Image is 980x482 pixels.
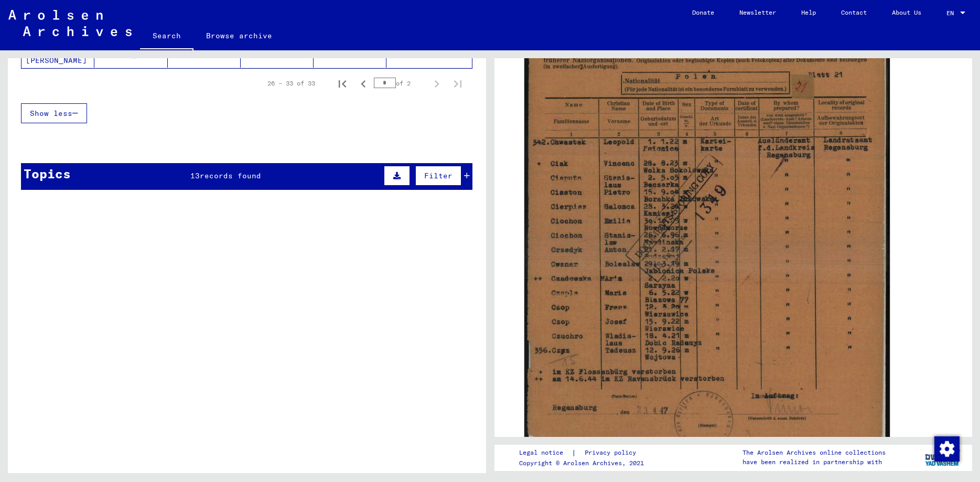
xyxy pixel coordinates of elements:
button: Show less [21,103,87,123]
div: 26 – 33 of 33 [267,79,315,88]
span: Show less [30,109,72,118]
a: Browse archive [193,23,285,48]
p: Copyright © Arolsen Archives, 2021 [519,458,649,468]
img: Change consent [934,436,960,462]
button: Next page [426,73,447,94]
button: Filter [415,166,461,186]
div: Topics [24,164,71,183]
a: Legal notice [519,447,572,458]
img: yv_logo.png [923,444,962,470]
span: EN [946,9,958,17]
div: of 2 [374,78,426,88]
div: Change consent [934,436,959,461]
button: Previous page [353,73,374,94]
button: Last page [447,73,468,94]
div: | [519,447,649,458]
span: 13 [190,171,200,180]
img: Arolsen_neg.svg [8,10,132,36]
p: have been realized in partnership with [742,457,886,467]
span: Filter [424,171,453,180]
a: Search [140,23,193,50]
button: First page [332,73,353,94]
p: The Arolsen Archives online collections [742,448,886,457]
a: Privacy policy [576,447,649,458]
span: records found [200,171,261,180]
